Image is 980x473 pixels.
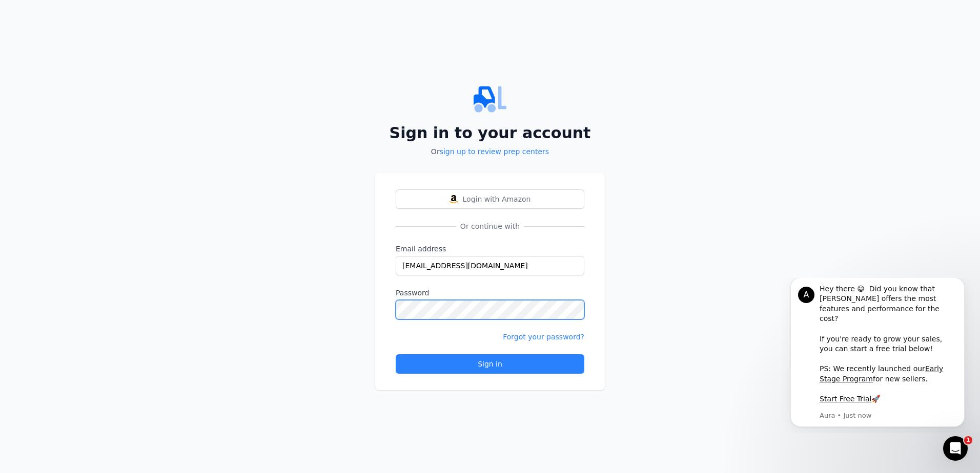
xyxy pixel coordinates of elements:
span: Login with Amazon [463,194,531,204]
a: Forgot your password? [503,333,584,341]
div: Sign in [404,359,576,369]
label: Password [396,288,584,298]
a: Start Free Trial [45,117,96,125]
img: Login with Amazon [450,195,458,203]
iframe: Intercom live chat [943,436,968,461]
img: PrepCenter [375,83,605,116]
p: Or [375,146,605,157]
label: Email address [396,244,584,254]
span: Or continue with [456,221,524,231]
button: Login with AmazonLogin with Amazon [396,189,584,209]
h2: Sign in to your account [375,124,605,142]
p: Message from Aura, sent Just now [45,133,182,142]
b: 🚀 [96,117,105,125]
div: Message content [45,6,182,132]
span: 1 [964,436,972,444]
button: Sign in [396,354,584,374]
div: Profile image for Aura [23,9,39,25]
a: sign up to review prep centers [440,147,549,156]
div: Hey there 😀 Did you know that [PERSON_NAME] offers the most features and performance for the cost... [45,6,182,126]
iframe: Intercom notifications message [775,278,980,433]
